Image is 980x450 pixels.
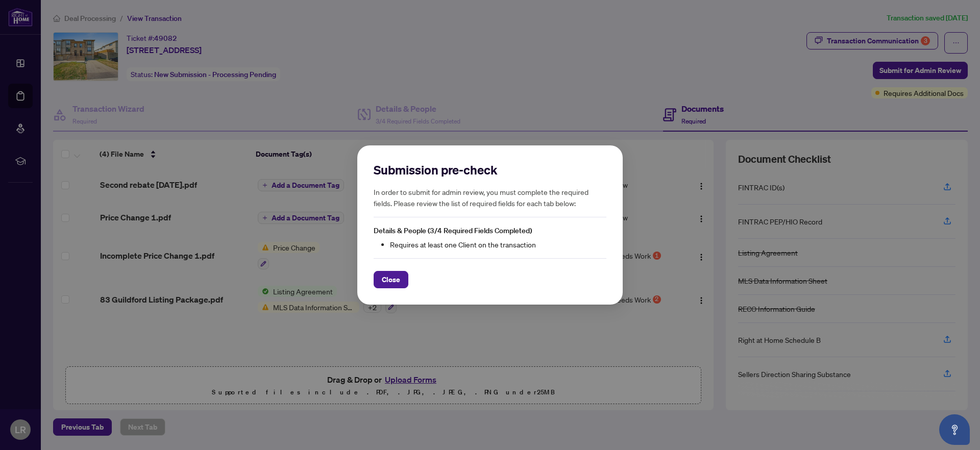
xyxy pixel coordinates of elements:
button: Open asap [939,414,970,445]
h2: Submission pre-check [374,162,606,178]
h5: In order to submit for admin review, you must complete the required fields. Please review the lis... [374,186,606,209]
span: Details & People (3/4 Required Fields Completed) [374,226,532,235]
li: Requires at least one Client on the transaction [390,239,606,250]
span: Close [382,271,400,288]
button: Close [374,271,408,288]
